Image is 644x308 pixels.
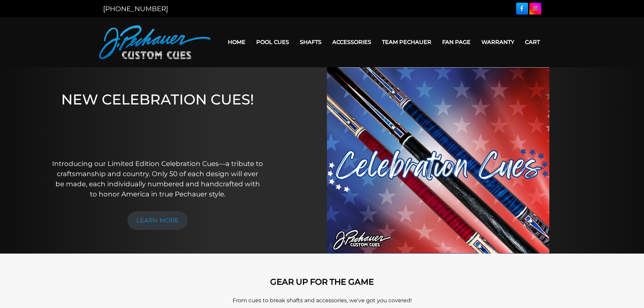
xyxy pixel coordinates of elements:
[437,33,476,51] a: Fan Page
[327,33,377,51] a: Accessories
[103,5,168,13] a: [PHONE_NUMBER]
[294,33,327,51] a: Shafts
[251,33,294,51] a: Pool Cues
[52,91,264,149] h1: NEW CELEBRATION CUES!
[52,159,264,199] p: Introducing our Limited Edition Celebration Cues—a tribute to craftsmanship and country. Only 50 ...
[222,33,251,51] a: Home
[270,277,374,287] strong: GEAR UP FOR THE GAME
[377,33,437,51] a: Team Pechauer
[476,33,520,51] a: Warranty
[127,211,188,230] a: LEARN MORE
[520,33,545,51] a: Cart
[99,25,211,59] img: Pechauer Custom Cues
[129,297,515,305] p: From cues to break shafts and accessories, we’ve got you covered!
